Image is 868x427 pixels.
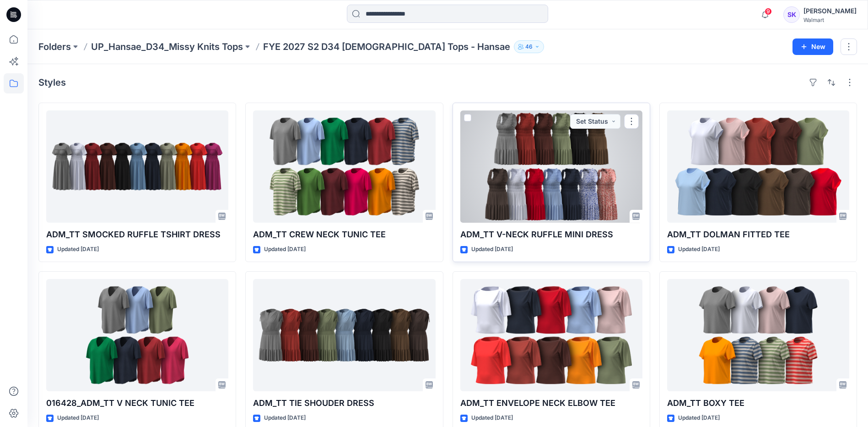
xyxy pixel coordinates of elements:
[525,42,533,52] p: 46
[667,228,849,241] p: ADM_TT DOLMAN FITTED TEE
[667,397,849,410] p: ADM_TT BOXY TEE
[57,245,99,254] p: Updated [DATE]
[264,413,306,423] p: Updated [DATE]
[667,110,849,223] a: ADM_TT DOLMAN FITTED TEE
[667,279,849,391] a: ADM_TT BOXY TEE
[38,77,66,88] h4: Styles
[460,110,642,223] a: ADM_TT V-NECK RUFFLE MINI DRESS
[783,6,800,23] div: SK
[471,245,513,254] p: Updated [DATE]
[264,245,306,254] p: Updated [DATE]
[678,413,720,423] p: Updated [DATE]
[91,40,243,53] a: UP_Hansae_D34_Missy Knits Tops
[803,5,857,16] div: [PERSON_NAME]
[253,279,435,391] a: ADM_TT TIE SHOUDER DRESS
[678,245,720,254] p: Updated [DATE]
[460,397,642,410] p: ADM_TT ENVELOPE NECK ELBOW TEE
[460,228,642,241] p: ADM_TT V-NECK RUFFLE MINI DRESS
[57,413,99,423] p: Updated [DATE]
[253,397,435,410] p: ADM_TT TIE SHOUDER DRESS
[46,397,228,410] p: 016428_ADM_TT V NECK TUNIC TEE
[46,279,228,391] a: 016428_ADM_TT V NECK TUNIC TEE
[765,8,772,15] span: 9
[46,228,228,241] p: ADM_TT SMOCKED RUFFLE TSHIRT DRESS
[253,110,435,223] a: ADM_TT CREW NECK TUNIC TEE
[514,40,544,53] button: 46
[46,110,228,223] a: ADM_TT SMOCKED RUFFLE TSHIRT DRESS
[38,40,71,53] a: Folders
[803,16,857,23] div: Walmart
[471,413,513,423] p: Updated [DATE]
[460,279,642,391] a: ADM_TT ENVELOPE NECK ELBOW TEE
[253,228,435,241] p: ADM_TT CREW NECK TUNIC TEE
[263,40,510,53] p: FYE 2027 S2 D34 [DEMOGRAPHIC_DATA] Tops - Hansae
[793,38,833,55] button: New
